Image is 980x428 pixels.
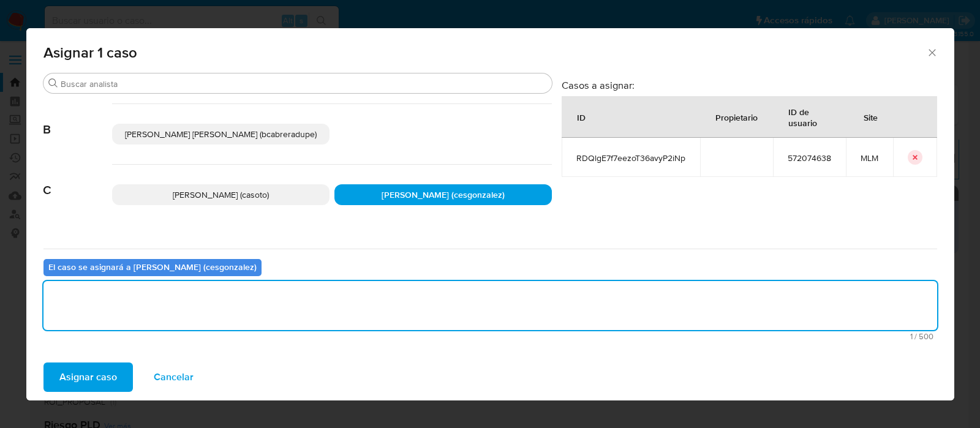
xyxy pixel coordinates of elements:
span: 572074638 [788,152,831,163]
span: Máximo 500 caracteres [47,332,933,340]
button: Cerrar ventana [926,47,937,58]
div: ID [562,102,600,132]
span: B [43,104,112,137]
span: [PERSON_NAME] (cesgonzalez) [382,189,505,201]
span: Cancelar [154,364,194,391]
button: icon-button [908,150,922,165]
span: RDQlgE7f7eezoT36avyP2iNp [576,152,685,163]
span: [PERSON_NAME] (casoto) [173,189,269,201]
h3: Casos a asignar: [562,79,937,91]
button: Asignar caso [43,362,133,392]
span: MLM [861,152,878,163]
span: [PERSON_NAME] [PERSON_NAME] (bcabreradupe) [125,128,317,140]
div: [PERSON_NAME] (cesgonzalez) [334,184,552,205]
span: C [43,165,112,198]
div: [PERSON_NAME] (casoto) [112,184,330,205]
div: assign-modal [26,28,954,400]
b: El caso se asignará a [PERSON_NAME] (cesgonzalez) [48,261,257,273]
div: [PERSON_NAME] [PERSON_NAME] (bcabreradupe) [112,124,330,145]
span: Asignar 1 caso [43,45,927,60]
button: Buscar [48,78,58,88]
input: Buscar analista [61,78,547,89]
span: Asignar caso [59,364,117,391]
div: Site [849,102,892,132]
button: Cancelar [138,362,209,392]
div: ID de usuario [774,97,845,137]
div: Propietario [701,102,772,132]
